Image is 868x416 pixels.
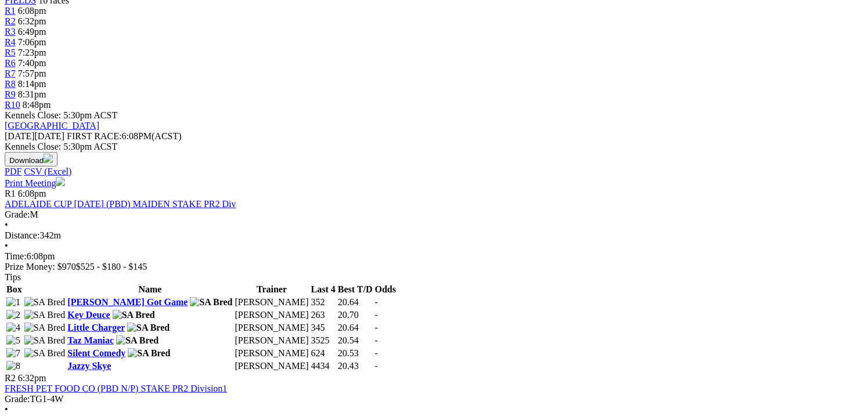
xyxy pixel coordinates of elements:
td: 624 [311,348,336,359]
img: 1 [6,297,20,308]
a: Taz Maniac [67,335,114,345]
div: Prize Money: $970 [5,262,863,272]
a: R5 [5,48,16,57]
td: 20.70 [337,309,373,321]
td: 20.53 [337,348,373,359]
td: [PERSON_NAME] [235,360,309,372]
span: $525 - $180 - $145 [76,262,147,272]
span: FIRST RACE: [67,131,121,141]
span: • [5,220,8,230]
a: R8 [5,79,16,89]
td: 20.54 [337,335,373,346]
td: 3525 [311,335,336,346]
td: 4434 [311,360,336,372]
th: Trainer [235,284,309,295]
a: CSV (Excel) [24,167,71,176]
img: 8 [6,361,20,371]
a: ADELAIDE CUP [DATE] (PBD) MAIDEN STAKE PR2 Div [5,199,236,209]
td: 352 [311,296,336,308]
span: Kennels Close: 5:30pm ACST [5,110,117,120]
span: 7:06pm [18,37,46,47]
span: - [375,323,378,332]
a: Key Deuce [67,310,110,320]
img: SA Bred [116,335,159,346]
img: printer.svg [56,177,65,186]
a: [PERSON_NAME] Got Game [67,297,188,307]
span: Tips [5,272,21,282]
td: 263 [311,309,336,321]
a: FRESH PET FOOD CO (PBD N/P) STAKE PR2 Division1 [5,384,227,393]
a: R6 [5,58,16,68]
img: 5 [6,335,20,346]
div: TG1-4W [5,394,863,404]
span: 6:08PM(ACST) [67,131,182,141]
a: R10 [5,100,20,110]
span: R9 [5,89,16,99]
img: SA Bred [24,310,66,320]
span: 6:08pm [18,189,46,198]
button: Download [5,152,57,167]
th: Last 4 [311,284,336,295]
td: 20.64 [337,322,373,334]
span: • [5,241,8,251]
span: - [375,335,378,345]
span: - [375,348,378,358]
span: • [5,404,8,414]
img: SA Bred [190,297,232,308]
img: SA Bred [128,348,170,359]
span: 6:49pm [18,27,46,37]
span: 7:40pm [18,58,46,68]
div: Download [5,167,863,177]
img: download.svg [44,154,53,163]
img: 2 [6,310,20,320]
span: Box [6,284,22,294]
span: 6:32pm [18,16,46,26]
a: R3 [5,27,16,37]
div: M [5,209,863,220]
th: Name [67,284,233,295]
span: 7:23pm [18,48,46,57]
img: SA Bred [113,310,155,320]
td: 20.64 [337,296,373,308]
a: R4 [5,37,16,47]
a: Jazzy Skye [67,361,111,371]
a: Silent Comedy [67,348,125,358]
img: SA Bred [24,348,66,359]
span: Distance: [5,230,39,240]
span: 7:57pm [18,68,46,78]
span: [DATE] [5,131,35,141]
a: [GEOGRAPHIC_DATA] [5,121,99,131]
div: 6:08pm [5,251,863,262]
td: [PERSON_NAME] [235,296,309,308]
span: 8:48pm [23,100,51,110]
span: - [375,297,378,307]
span: 8:14pm [18,79,46,89]
span: R2 [5,373,16,383]
td: [PERSON_NAME] [235,335,309,346]
a: R7 [5,68,16,78]
td: 345 [311,322,336,334]
img: SA Bred [24,297,66,308]
img: SA Bred [24,323,66,333]
img: SA Bred [127,323,170,333]
td: 20.43 [337,360,373,372]
a: R1 [5,6,16,16]
th: Odds [374,284,397,295]
td: [PERSON_NAME] [235,348,309,359]
span: 8:31pm [18,89,46,99]
div: 342m [5,230,863,241]
span: Grade: [5,209,30,219]
a: Little Charger [67,323,125,332]
th: Best T/D [337,284,373,295]
img: SA Bred [24,335,66,346]
span: [DATE] [5,131,64,141]
span: R1 [5,189,16,198]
